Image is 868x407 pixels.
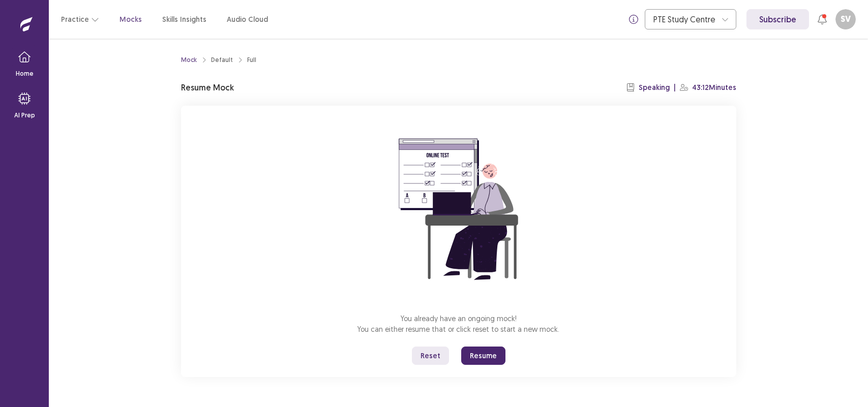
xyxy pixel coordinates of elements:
button: info [624,10,643,28]
a: Subscribe [746,9,809,29]
p: Home [16,69,34,78]
button: SV [835,9,856,29]
nav: breadcrumb [181,55,256,65]
p: 43:12 Minutes [692,82,736,93]
div: Full [247,55,256,65]
p: Speaking [639,82,670,93]
p: AI Prep [14,111,35,120]
div: PTE Study Centre [653,10,716,29]
div: Default [211,55,233,65]
button: Reset [412,347,449,365]
p: You already have an ongoing mock! You can either resume that or click reset to start a new mock. [357,313,559,334]
p: Resume Mock [181,81,234,93]
a: Mocks [119,14,142,25]
a: Skills Insights [162,14,206,25]
button: Resume [461,347,505,365]
a: Mock [181,55,197,65]
p: | [674,82,676,93]
button: Practice [61,10,99,28]
img: attend-mock [367,118,550,301]
a: Audio Cloud [227,14,268,25]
